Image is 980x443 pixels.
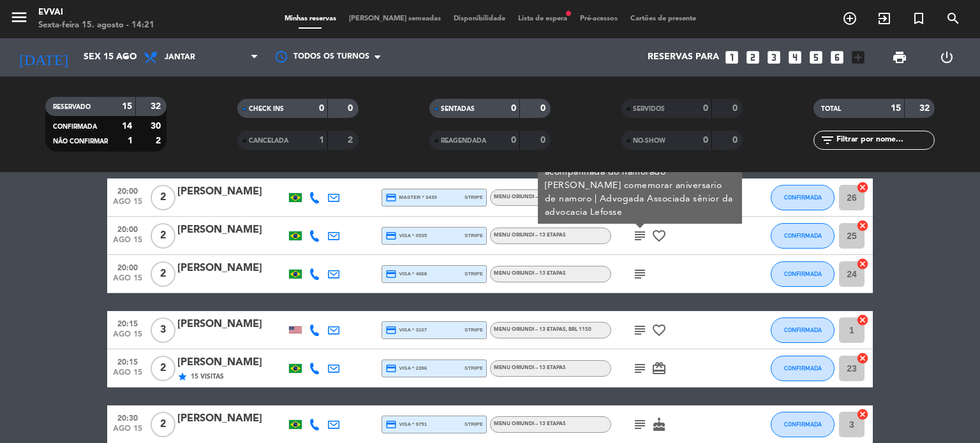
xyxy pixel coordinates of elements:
[151,317,175,343] span: 3
[151,356,175,381] span: 2
[842,11,857,26] i: add_circle_outline
[724,49,740,66] i: looks_one
[53,104,91,110] span: RESERVADO
[856,258,869,270] i: cancel
[771,223,835,249] button: CONFIRMADA
[835,133,934,147] input: Filtrar por nome...
[112,221,144,236] span: 20:00
[385,324,427,336] span: visa * 3107
[703,136,708,145] strong: 0
[156,136,163,145] strong: 2
[494,365,566,370] span: Menu Oriundi – 13 etapas
[151,122,163,131] strong: 30
[385,192,437,203] span: master * 3439
[820,133,835,148] i: filter_list
[385,268,427,280] span: visa * 4068
[464,364,483,372] span: stripe
[732,136,740,145] strong: 0
[112,236,144,251] span: ago 15
[877,11,892,26] i: exit_to_app
[165,53,195,62] span: Jantar
[343,15,447,22] span: [PERSON_NAME] semeadas
[151,412,175,437] span: 2
[633,106,665,112] span: SERVIDOS
[38,6,154,19] div: Evvai
[385,363,397,374] i: credit_card
[10,8,29,27] i: menu
[112,183,144,198] span: 20:00
[177,260,286,277] div: [PERSON_NAME]
[651,361,667,376] i: card_giftcard
[545,152,736,219] div: idioma português | sem alergias | Virá acompanhada do namorado [PERSON_NAME] comemorar aniversari...
[771,185,835,210] button: CONFIRMADA
[441,106,475,112] span: SENTADAS
[787,49,803,66] i: looks_4
[494,271,566,276] span: Menu Oriundi – 13 etapas
[385,324,397,336] i: credit_card
[648,52,719,62] span: Reservas para
[633,138,665,144] span: NO-SHOW
[112,316,144,330] span: 20:15
[177,354,286,371] div: [PERSON_NAME]
[385,230,427,242] span: visa * 0535
[632,323,648,338] i: subject
[385,419,397,430] i: credit_card
[574,15,624,22] span: Pré-acessos
[177,316,286,333] div: [PERSON_NAME]
[385,268,397,280] i: credit_card
[464,326,483,334] span: stripe
[784,270,822,277] span: CONFIRMADA
[784,232,822,239] span: CONFIRMADA
[385,230,397,242] i: credit_card
[348,136,355,145] strong: 2
[784,421,822,428] span: CONFIRMADA
[112,330,144,345] span: ago 15
[385,419,427,430] span: visa * 9751
[566,327,591,332] span: , BRL 1150
[319,136,324,145] strong: 1
[464,270,483,278] span: stripe
[494,421,566,426] span: Menu Oriundi – 13 etapas
[112,259,144,274] span: 20:00
[151,261,175,287] span: 2
[771,261,835,287] button: CONFIRMADA
[766,49,782,66] i: looks_3
[112,198,144,212] span: ago 15
[249,138,288,144] span: CANCELADA
[348,104,355,113] strong: 0
[464,420,483,428] span: stripe
[784,326,822,333] span: CONFIRMADA
[191,372,224,382] span: 15 Visitas
[112,410,144,425] span: 20:30
[447,15,512,22] span: Disponibilidade
[53,124,97,130] span: CONFIRMADA
[512,15,574,22] span: Lista de espera
[632,266,648,282] i: subject
[829,49,845,66] i: looks_6
[632,361,648,376] i: subject
[891,104,901,113] strong: 15
[771,356,835,381] button: CONFIRMADA
[632,228,648,243] i: subject
[919,104,932,113] strong: 32
[923,38,970,76] div: LOG OUT
[892,50,907,65] span: print
[494,194,566,200] span: Menu Oriundi – 13 etapas
[122,122,132,131] strong: 14
[850,49,866,66] i: add_box
[177,222,286,238] div: [PERSON_NAME]
[112,368,144,383] span: ago 15
[119,50,134,65] i: arrow_drop_down
[856,314,869,326] i: cancel
[494,327,591,332] span: Menu Oriundi – 13 etapas
[249,106,284,112] span: CHECK INS
[511,136,516,145] strong: 0
[745,49,761,66] i: looks_two
[946,11,961,26] i: search
[784,194,822,201] span: CONFIRMADA
[821,106,841,112] span: TOTAL
[939,50,954,65] i: power_settings_new
[53,138,108,145] span: NÃO CONFIRMAR
[540,136,548,145] strong: 0
[494,233,566,238] span: Menu Oriundi – 13 etapas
